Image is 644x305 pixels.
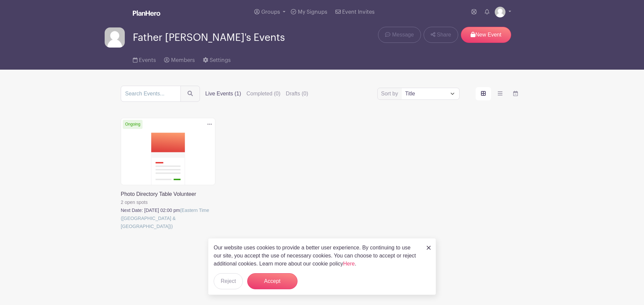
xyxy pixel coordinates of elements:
[133,10,160,16] img: logo_white-6c42ec7e38ccf1d336a20a19083b03d10ae64f83f12c07503d8b9e83406b4c7d.svg
[105,27,125,48] img: default-ce2991bfa6775e67f084385cd625a349d9dcbb7a52a09fb2fda1e96e2d18dcdb.png
[437,31,451,39] span: Share
[164,48,195,70] a: Members
[392,31,414,39] span: Message
[247,273,298,289] button: Accept
[121,86,181,102] input: Search Events...
[214,273,243,289] button: Reject
[203,48,231,70] a: Settings
[343,261,355,266] a: Here
[427,246,431,250] img: close_button-5f87c8562297e5c2d7936805f587ecaba9071eb48480494691a3f1689db116b3.svg
[205,90,241,98] label: Live Events (1)
[286,90,308,98] label: Drafts (0)
[133,48,156,70] a: Events
[261,9,280,15] span: Groups
[133,32,285,43] span: Father [PERSON_NAME]'s Events
[247,90,280,98] label: Completed (0)
[381,90,400,98] label: Sort by
[461,27,511,43] p: New Event
[476,87,523,100] div: order and view
[424,27,458,43] a: Share
[298,9,327,15] span: My Signups
[139,58,156,63] span: Events
[378,27,421,43] a: Message
[171,58,195,63] span: Members
[205,90,308,98] div: filters
[342,9,375,15] span: Event Invites
[210,58,231,63] span: Settings
[214,244,420,268] p: Our website uses cookies to provide a better user experience. By continuing to use our site, you ...
[495,7,505,17] img: default-ce2991bfa6775e67f084385cd625a349d9dcbb7a52a09fb2fda1e96e2d18dcdb.png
